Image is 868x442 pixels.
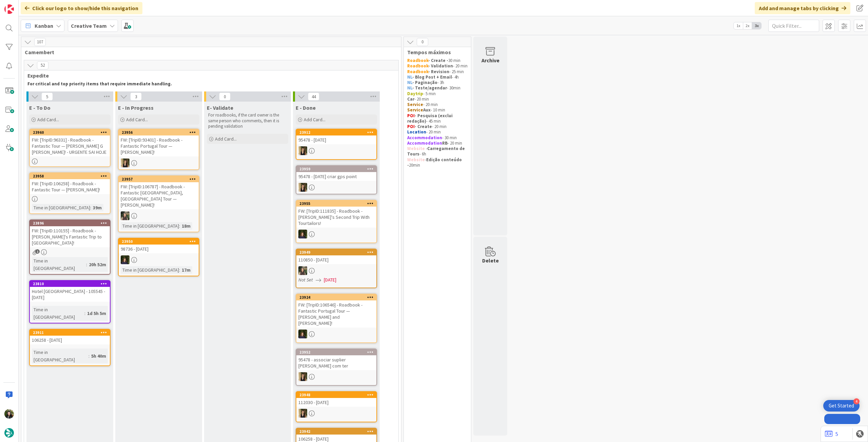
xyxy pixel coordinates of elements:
strong: - Create [415,124,432,129]
p: - 20min [407,157,468,168]
p: - 5 min [407,91,468,97]
a: 5 [825,430,838,438]
input: Quick Filter... [768,20,819,32]
strong: Daytrip [407,91,423,97]
i: Not Set [298,277,313,283]
span: : [179,222,180,230]
strong: Carregamento de Tours [407,146,466,157]
a: 23957FW: [TripID:106787] - Roadbook - Fantastic [GEOGRAPHIC_DATA], [GEOGRAPHIC_DATA] Tour — [PERS... [118,175,199,232]
p: - 30 min [407,135,468,141]
strong: Service [407,102,423,107]
strong: Website [407,146,425,151]
strong: - Create - [428,58,448,63]
p: For roadbooks, if the card owner is the same person who comments, then it is pending validation [208,112,287,129]
strong: Roadbook [407,63,428,69]
div: 23952 [296,349,376,355]
div: 23955 [296,201,376,207]
div: FW: [TripID:93401] - Roadbook - Fantastic Portugal Tour — [PERSON_NAME]! [119,135,199,156]
strong: For critical and top priority items that require immediate handling. [27,81,172,87]
div: Open Get Started checklist, remaining modules: 4 [823,400,860,412]
div: SP [296,372,376,381]
b: Creative Team [71,22,107,29]
span: Add Card... [126,117,148,123]
p: - 20 min [407,102,468,107]
div: 23912 [299,130,376,135]
a: 23949110850 - [DATE]IGNot Set[DATE] [296,249,377,288]
span: : [88,352,90,360]
strong: Accommodation [407,135,442,141]
strong: NL [407,74,412,80]
div: 23810 [30,281,110,287]
div: 2391295478 - [DATE] [296,129,376,144]
span: Add Card... [215,136,237,142]
div: 23956 [122,130,199,135]
span: E- Validate [207,104,233,111]
div: 23911 [30,330,110,336]
a: 2395098736 - [DATE]MCTime in [GEOGRAPHIC_DATA]:17m [118,238,199,276]
div: Add and manage tabs by clicking [755,2,850,14]
a: 23956FW: [TripID:93401] - Roadbook - Fantastic Portugal Tour — [PERSON_NAME]!SP [118,129,199,170]
span: 5 [41,92,53,101]
div: 23958FW: [TripID:106258] - Roadbook - Fantastic Tour — [PERSON_NAME]! [30,173,110,194]
p: - 4h [407,75,468,80]
div: FW: [TripID:106546] - Roadbook - Fantastic Portugal Tour — [PERSON_NAME] and [PERSON_NAME]! [296,300,376,328]
div: 23942 [299,429,376,434]
img: BC [4,409,14,419]
strong: NL [407,85,412,91]
span: : [84,310,85,317]
div: 23924 [296,294,376,300]
div: 23955 [299,201,376,206]
p: 30 min [407,58,468,63]
div: SP [296,183,376,192]
div: 2395098736 - [DATE] [119,238,199,253]
div: 23896 [33,221,110,226]
span: : [86,261,87,268]
div: Time in [GEOGRAPHIC_DATA] [121,222,179,230]
p: - 25 min [407,69,468,75]
p: - 20 min [407,141,468,146]
div: 23948 [299,393,376,397]
div: Time in [GEOGRAPHIC_DATA] [121,266,179,274]
div: 23950 [122,239,199,244]
div: 23952 [299,350,376,355]
div: MC [119,255,199,264]
div: 23924 [299,295,376,300]
strong: NL [407,80,412,85]
img: SP [298,372,307,381]
div: 23960 [33,130,110,135]
div: FW: [TripID:96331] - Roadbook - Fantastic Tour — [PERSON_NAME] G [PERSON_NAME]! - URGENTE SAI HOJE [30,135,110,156]
div: 23810 [33,281,110,286]
span: Add Card... [304,117,325,123]
div: 95478 - [DATE] criar gps point [296,172,376,181]
div: 23942 [296,428,376,435]
a: 23896FW: [TripID:110155] - Roadbook - [PERSON_NAME]'s Fantastic Trip to [GEOGRAPHIC_DATA]!Time in... [29,219,111,275]
div: 23957 [119,176,199,182]
div: 23950 [119,238,199,245]
a: 23911106258 - [DATE]Time in [GEOGRAPHIC_DATA]:5h 40m [29,329,111,366]
a: 23924FW: [TripID:106546] - Roadbook - Fantastic Portugal Tour — [PERSON_NAME] and [PERSON_NAME]!MC [296,294,377,343]
strong: POI [407,113,415,119]
div: 23957FW: [TripID:106787] - Roadbook - Fantastic [GEOGRAPHIC_DATA], [GEOGRAPHIC_DATA] Tour — [PERS... [119,176,199,209]
span: 2x [743,22,752,29]
span: E - Done [296,104,316,111]
span: 3x [752,22,761,29]
div: IG [119,211,199,220]
span: 1x [734,22,743,29]
strong: Edição conteúdo - [407,157,463,168]
div: 23955FW: [TripID:111835] - Roadbook - [PERSON_NAME]'s Second Trip With Tourtailors! [296,201,376,228]
a: 2395295478 - associar suplier [PERSON_NAME] com terSP [296,349,377,386]
p: - 20 min [407,97,468,102]
div: Archive [481,56,499,64]
div: 23896FW: [TripID:110155] - Roadbook - [PERSON_NAME]'s Fantastic Trip to [GEOGRAPHIC_DATA]! [30,220,110,247]
div: Time in [GEOGRAPHIC_DATA] [32,204,90,211]
div: Time in [GEOGRAPHIC_DATA] [32,306,84,321]
div: 17m [180,266,192,274]
div: 23911106258 - [DATE] [30,330,110,344]
div: Time in [GEOGRAPHIC_DATA] [32,349,88,363]
strong: Website [407,157,425,163]
div: 23810Hotel [GEOGRAPHIC_DATA] - 105545 - [DATE] [30,281,110,302]
p: - 20 min [407,63,468,69]
span: Camembert [25,49,393,56]
strong: Roadbook [407,69,428,75]
div: 23956FW: [TripID:93401] - Roadbook - Fantastic Portugal Tour — [PERSON_NAME]! [119,129,199,156]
